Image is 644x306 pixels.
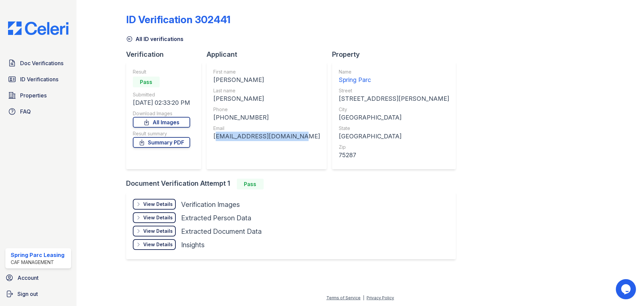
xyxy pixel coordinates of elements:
[133,117,190,128] a: All Images
[339,106,449,113] div: City
[339,144,449,150] div: Zip
[339,125,449,132] div: State
[332,50,461,59] div: Property
[133,110,190,117] div: Download Images
[143,228,173,234] div: View Details
[133,98,190,107] div: [DATE] 02:33:20 PM
[3,21,74,35] img: CE_Logo_Blue-a8612792a0a2168367f1c8372b55b34899dd931a85d93a1a3d3e32e68fde9ad4.png
[339,69,449,75] div: Name
[126,50,207,59] div: Verification
[339,69,449,85] a: Name Spring Parc
[143,201,173,208] div: View Details
[213,125,320,132] div: Email
[339,150,449,160] div: 75287
[181,200,240,209] div: Verification Images
[181,240,205,250] div: Insights
[11,251,64,259] div: Spring Parc Leasing
[20,59,63,67] span: Doc Verifications
[5,105,71,118] a: FAQ
[363,295,364,300] div: |
[5,89,71,102] a: Properties
[17,290,38,298] span: Sign out
[133,69,190,75] div: Result
[20,75,58,83] span: ID Verifications
[207,50,332,59] div: Applicant
[181,213,251,223] div: Extracted Person Data
[339,94,449,103] div: [STREET_ADDRESS][PERSON_NAME]
[339,132,449,141] div: [GEOGRAPHIC_DATA]
[213,87,320,94] div: Last name
[133,137,190,148] a: Summary PDF
[11,259,64,266] div: CAF Management
[339,87,449,94] div: Street
[126,35,183,43] a: All ID verifications
[20,107,31,116] span: FAQ
[616,279,637,299] iframe: chat widget
[17,274,39,282] span: Account
[126,13,230,26] div: ID Verification 302441
[339,113,449,122] div: [GEOGRAPHIC_DATA]
[3,271,74,285] a: Account
[133,77,160,87] div: Pass
[5,56,71,70] a: Doc Verifications
[5,73,71,86] a: ID Verifications
[213,75,320,85] div: [PERSON_NAME]
[20,91,47,99] span: Properties
[213,94,320,103] div: [PERSON_NAME]
[143,241,173,248] div: View Details
[213,113,320,122] div: [PHONE_NUMBER]
[3,287,74,301] a: Sign out
[213,69,320,75] div: First name
[339,75,449,85] div: Spring Parc
[213,106,320,113] div: Phone
[126,179,461,189] div: Document Verification Attempt 1
[133,130,190,137] div: Result summary
[133,91,190,98] div: Submitted
[326,295,361,300] a: Terms of Service
[181,227,262,236] div: Extracted Document Data
[213,132,320,141] div: [EMAIL_ADDRESS][DOMAIN_NAME]
[367,295,394,300] a: Privacy Policy
[143,214,173,221] div: View Details
[237,179,264,189] div: Pass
